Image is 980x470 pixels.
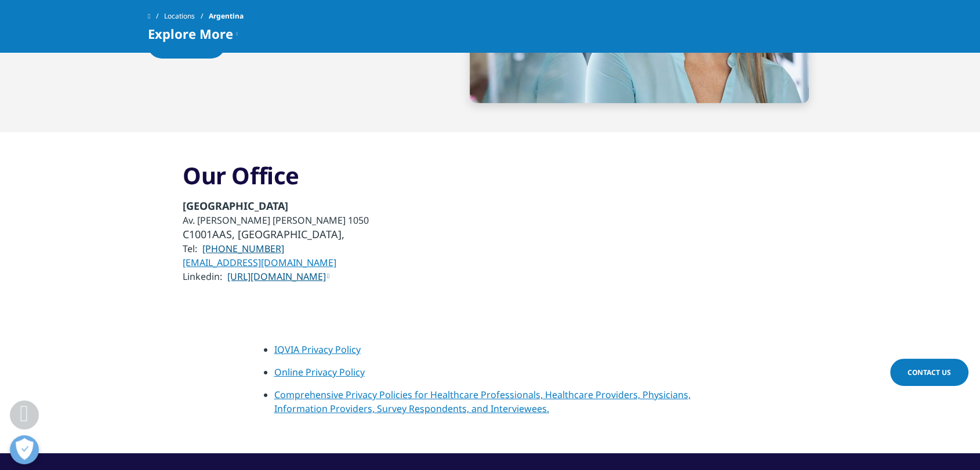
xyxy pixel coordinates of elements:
[227,270,329,283] a: [URL][DOMAIN_NAME]
[148,27,233,41] span: Explore More
[202,242,284,255] a: [PHONE_NUMBER]
[183,199,288,213] font: [GEOGRAPHIC_DATA]
[183,242,197,255] span: Tel:
[183,270,222,283] font: Linkedin:
[183,256,336,269] a: [EMAIL_ADDRESS][DOMAIN_NAME]
[890,359,968,386] a: Contact Us
[274,343,361,356] a: IQVIA Privacy Policy
[183,213,369,227] li: Av. [PERSON_NAME] [PERSON_NAME] 1050
[227,270,326,283] font: [URL][DOMAIN_NAME]
[274,366,365,378] a: Online Privacy Policy
[183,159,299,191] font: Our Office
[209,6,244,27] span: Argentina
[183,227,344,241] font: C1001AAS, [GEOGRAPHIC_DATA],
[164,6,209,27] a: Locations
[274,388,691,415] a: Comprehensive Privacy Policies for Healthcare Professionals, Healthcare Providers, Physicians, In...
[908,367,951,377] span: Contact Us
[10,435,39,464] button: Open Preferences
